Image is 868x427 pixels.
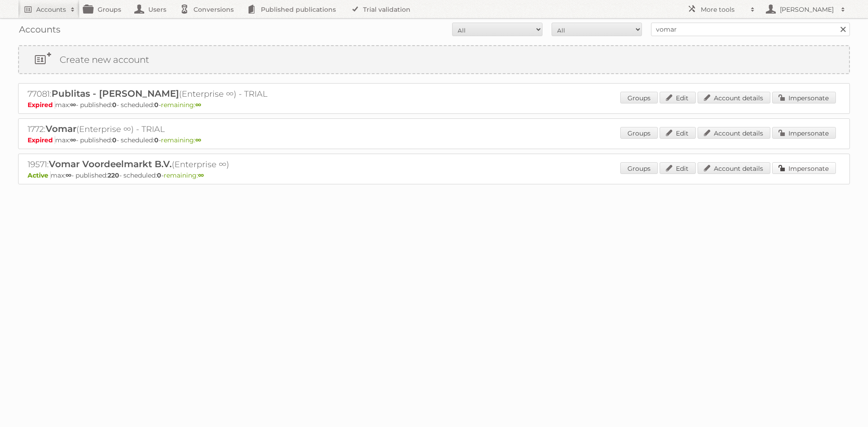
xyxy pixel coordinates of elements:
[778,5,836,14] h2: [PERSON_NAME]
[154,136,159,144] strong: 0
[698,127,770,139] a: Account details
[164,171,204,179] span: remaining:
[660,92,696,103] a: Edit
[28,123,344,135] h2: 1772: (Enterprise ∞) - TRIAL
[620,162,658,174] a: Groups
[28,159,344,170] h2: 19571: (Enterprise ∞)
[620,127,658,139] a: Groups
[195,101,201,109] strong: ∞
[108,171,119,179] strong: 220
[36,5,66,14] h2: Accounts
[772,92,836,103] a: Impersonate
[112,136,117,144] strong: 0
[46,123,76,134] span: Vomar
[698,92,770,103] a: Account details
[28,101,840,109] p: max: - published: - scheduled: -
[66,171,71,179] strong: ∞
[112,101,117,109] strong: 0
[49,159,172,169] span: Vomar Voordeelmarkt B.V.
[195,136,201,144] strong: ∞
[772,162,836,174] a: Impersonate
[19,46,849,73] a: Create new account
[161,101,201,109] span: remaining:
[28,101,55,109] span: Expired
[157,171,161,179] strong: 0
[28,171,51,179] span: Active
[620,92,658,103] a: Groups
[154,101,159,109] strong: 0
[28,136,55,144] span: Expired
[70,136,76,144] strong: ∞
[698,162,770,174] a: Account details
[28,88,344,100] h2: 77081: (Enterprise ∞) - TRIAL
[660,127,696,139] a: Edit
[28,136,840,144] p: max: - published: - scheduled: -
[660,162,696,174] a: Edit
[28,171,840,179] p: max: - published: - scheduled: -
[52,88,179,99] span: Publitas - [PERSON_NAME]
[701,5,746,14] h2: More tools
[161,136,201,144] span: remaining:
[70,101,76,109] strong: ∞
[772,127,836,139] a: Impersonate
[198,171,204,179] strong: ∞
